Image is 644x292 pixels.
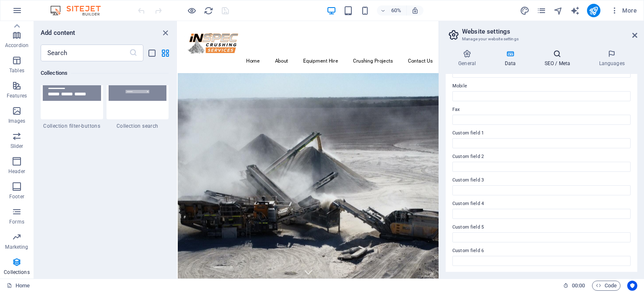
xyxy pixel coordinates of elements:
[578,282,579,289] span: :
[41,123,103,129] span: Collection filter-buttons
[596,281,617,291] span: Code
[203,5,213,16] button: reload
[446,50,492,67] h4: General
[553,6,563,16] i: Navigator
[7,281,30,291] a: Click to cancel selection. Double-click to open Pages
[41,28,75,38] h6: Add content
[452,81,631,91] label: Mobile
[452,246,631,256] label: Custom field 6
[5,244,28,250] p: Marketing
[610,6,637,15] span: More
[607,4,640,17] button: More
[452,199,631,209] label: Custom field 4
[570,5,580,16] button: text_generator
[532,50,586,67] h4: SEO / Meta
[537,6,546,16] i: Pages (Ctrl+Alt+S)
[592,281,621,291] button: Code
[452,222,631,232] label: Custom field 5
[4,269,29,276] p: Collections
[7,92,27,99] p: Features
[572,281,585,291] span: 00 00
[452,105,631,115] label: Fax
[187,5,197,16] button: Click here to leave preview mode and continue editing
[570,6,580,16] i: AI Writer
[537,5,547,16] button: pages
[106,123,169,129] span: Collection search
[41,45,129,61] input: Search
[587,4,600,17] button: publish
[411,7,419,14] i: On resize automatically adjust zoom level to fit chosen device.
[452,152,631,162] label: Custom field 2
[9,218,24,225] p: Forms
[160,28,170,38] button: close panel
[160,48,170,58] button: grid-view
[452,175,631,185] label: Custom field 3
[8,168,25,175] p: Header
[563,281,585,291] h6: Session time
[462,35,621,43] h3: Manage your website settings
[41,68,169,78] h6: Collections
[390,5,403,16] h6: 60%
[9,193,24,200] p: Footer
[43,82,101,101] img: collections-filter.svg
[627,281,637,291] button: Usercentrics
[147,48,157,58] button: list-view
[5,42,29,49] p: Accordion
[10,143,23,150] p: Slider
[9,67,24,74] p: Tables
[462,28,637,35] h2: Website settings
[452,128,631,138] label: Custom field 1
[520,5,530,16] button: design
[109,82,167,101] img: collections-search-bar.svg
[586,50,637,67] h4: Languages
[377,5,407,16] button: 60%
[553,5,563,16] button: navigator
[106,64,169,129] div: Collection search
[204,6,213,16] i: Reload page
[8,118,26,124] p: Images
[48,5,111,16] img: Editor Logo
[492,50,532,67] h4: Data
[589,6,598,16] i: Publish
[41,64,103,129] div: Collection filter-buttons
